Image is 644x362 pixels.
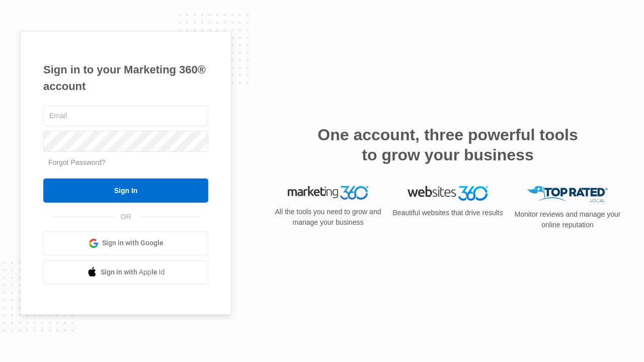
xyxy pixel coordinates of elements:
[408,186,488,201] img: Websites 360
[43,105,208,126] input: Email
[101,267,165,278] span: Sign in with Apple Id
[43,231,208,255] a: Sign in with Google
[48,158,106,166] a: Forgot Password?
[102,238,164,248] span: Sign in with Google
[43,178,208,203] input: Sign In
[288,186,368,200] img: Marketing 360
[43,61,208,95] h1: Sign in to your Marketing 360® account
[43,260,208,285] a: Sign in with Apple Id
[511,209,624,230] p: Monitor reviews and manage your online reputation
[391,208,504,218] p: Beautiful websites that drive results
[272,207,384,228] p: All the tools you need to grow and manage your business
[527,186,608,203] img: Top Rated Local
[314,125,581,165] h2: One account, three powerful tools to grow your business
[114,212,138,222] span: OR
